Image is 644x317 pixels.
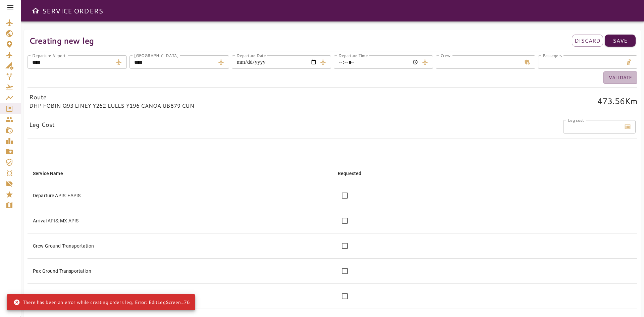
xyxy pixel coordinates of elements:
label: Departure Time [338,52,368,58]
button: Validate [603,71,637,84]
label: Passegers [543,52,562,58]
td: Crew Lodging [28,283,332,309]
div: Requested [338,169,361,177]
td: Arrival APIS: MX APIS [28,208,332,233]
button: Open drawer [29,4,42,17]
div: Service Name [33,169,63,177]
td: Crew Ground Transportation [28,233,332,258]
p: Save [613,37,628,45]
span: Requested [338,169,370,177]
button: Save [605,35,636,47]
td: Pax Ground Transportation [28,258,332,283]
label: Departure Date [236,52,266,58]
p: Creating new leg [29,35,94,47]
label: Departure Airport [32,52,65,58]
span: Service Name [33,169,72,177]
button: Discard [572,35,603,47]
div: There has been an error while creating orders leg, Error: EditLegScreen_76 [13,296,190,308]
p: Route [29,93,47,102]
td: Departure APIS: EAPIS [28,183,332,208]
label: Leg cost [568,117,584,123]
h5: 473.56 Km [597,96,637,106]
label: Crew [440,52,450,58]
h6: SERVICE ORDERS [42,5,103,16]
p: DHP FOBIN Q93 LINEY Y262 LULLS Y196 CANOA UB879 CUN [29,102,194,110]
p: Discard [575,37,600,45]
p: Leg Cost [29,120,55,129]
label: [GEOGRAPHIC_DATA] [134,52,178,58]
